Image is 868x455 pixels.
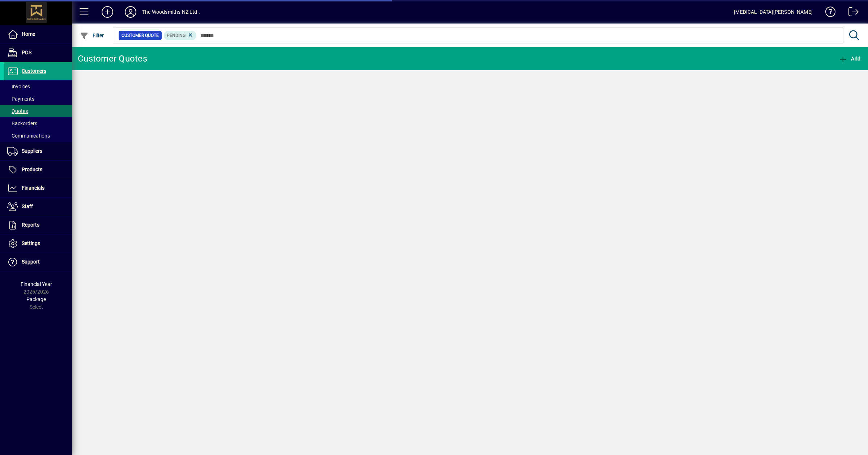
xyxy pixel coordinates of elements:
a: Communications [4,130,72,142]
span: Customer Quote [122,32,159,39]
span: Financial Year [21,281,52,287]
a: Reports [4,216,72,234]
a: Backorders [4,117,72,130]
a: Knowledge Base [820,1,836,25]
span: Filter [80,33,104,38]
a: Quotes [4,105,72,117]
span: Home [22,31,35,37]
button: Filter [78,29,106,42]
span: Staff [22,203,33,209]
span: Quotes [7,108,28,114]
span: Reports [22,222,39,228]
a: Staff [4,198,72,216]
button: Profile [119,5,142,18]
span: POS [22,50,31,55]
a: Logout [843,1,859,25]
span: Payments [7,96,34,102]
span: Invoices [7,84,30,89]
a: Invoices [4,80,72,93]
a: Products [4,161,72,179]
a: Support [4,253,72,271]
a: Suppliers [4,142,72,160]
span: Products [22,167,42,172]
span: Suppliers [22,148,42,154]
span: Customers [22,68,46,74]
button: Add [96,5,119,18]
span: Communications [7,133,50,139]
span: Support [22,259,40,265]
mat-chip: Pending Status: Pending [164,31,197,40]
span: Package [26,296,46,302]
div: The Woodsmiths NZ Ltd . [142,6,200,18]
span: Add [839,56,860,62]
span: Financials [22,185,44,191]
a: Settings [4,235,72,253]
span: Backorders [7,121,37,126]
a: POS [4,44,72,62]
div: Customer Quotes [78,53,147,64]
a: Payments [4,93,72,105]
span: Pending [167,33,186,38]
span: Settings [22,240,40,246]
a: Home [4,25,72,43]
div: [MEDICAL_DATA][PERSON_NAME] [734,6,813,18]
a: Financials [4,179,72,197]
button: Add [837,52,862,65]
